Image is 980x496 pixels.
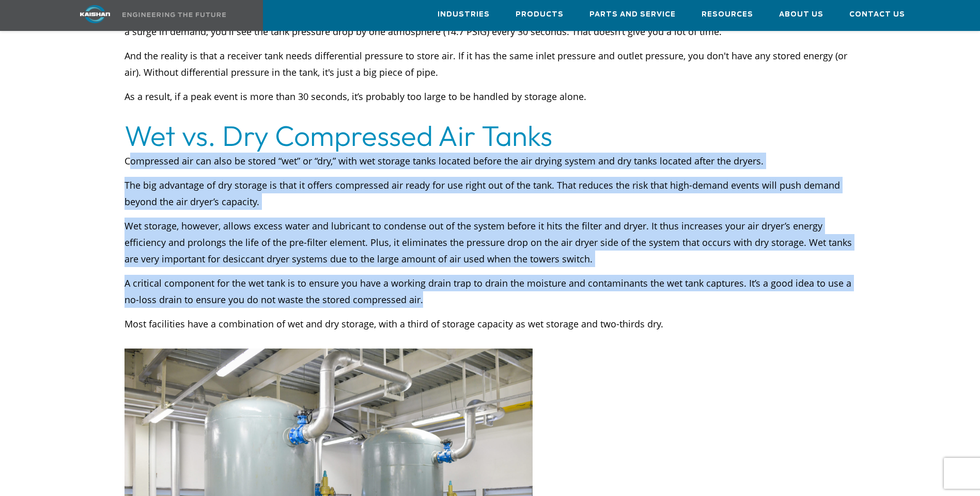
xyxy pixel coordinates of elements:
[438,1,490,28] a: Industries
[438,9,490,21] span: Industries
[849,9,905,21] span: Contact Us
[125,177,856,210] p: The big advantage of dry storage is that it offers compressed air ready for use right out of the ...
[125,218,856,267] p: Wet storage, however, allows excess water and lubricant to condense out of the system before it h...
[516,1,564,28] a: Products
[125,275,856,308] p: A critical component for the wet tank is to ensure you have a working drain trap to drain the moi...
[589,1,676,28] a: Parts and Service
[122,12,226,17] img: Engineering the future
[125,121,856,150] h2: Wet vs. Dry Compressed Air Tanks
[702,9,753,21] span: Resources
[702,1,753,28] a: Resources
[56,5,134,23] img: kaishan logo
[779,9,823,21] span: About Us
[849,1,905,28] a: Contact Us
[516,9,564,21] span: Products
[589,9,676,21] span: Parts and Service
[125,47,856,80] p: And the reality is that a receiver tank needs differential pressure to store air. If it has the s...
[779,1,823,28] a: About Us
[125,153,856,169] p: Compressed air can also be stored “wet” or “dry,” with wet storage tanks located before the air d...
[125,88,856,121] p: As a result, if a peak event is more than 30 seconds, it’s probably too large to be handled by st...
[125,316,856,349] p: Most facilities have a combination of wet and dry storage, with a third of storage capacity as we...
